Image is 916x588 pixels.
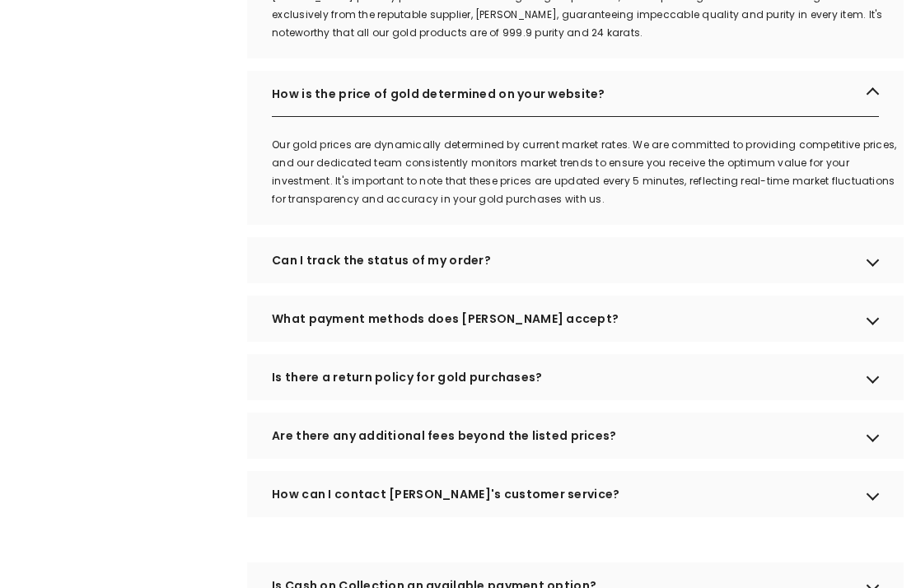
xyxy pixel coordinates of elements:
div: Is there a return policy for gold purchases? [247,354,904,400]
div: How is the price of gold determined on your website? [247,71,904,117]
div: Are there any additional fees beyond the listed prices? [247,413,904,459]
div: How can I contact [PERSON_NAME]'s customer service? [247,471,904,517]
div: What payment methods does [PERSON_NAME] accept? [247,296,904,342]
p: Our gold prices are dynamically determined by current market rates. We are committed to providing... [272,136,904,208]
div: Can I track the status of my order? [247,237,904,283]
